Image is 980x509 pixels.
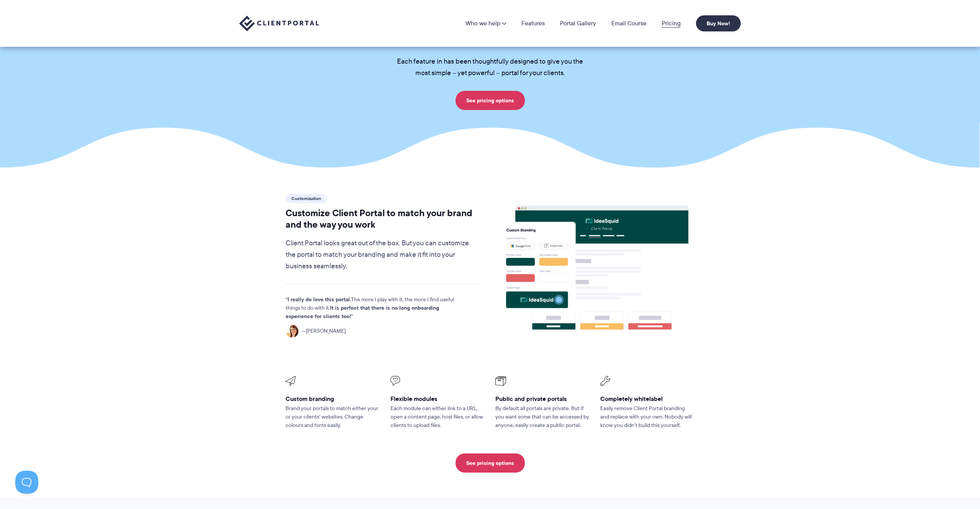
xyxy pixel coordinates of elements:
[286,296,465,321] p: The more I play with it, the more I find useful things to do with it.
[662,20,681,26] a: Pricing
[521,20,545,26] a: Features
[286,207,479,230] h2: Customize Client Portal to match your brand and the way you work
[465,20,506,26] a: Who we help
[390,395,485,403] h3: Flexible modules
[385,56,595,79] p: Each feature in has been thoughtfully designed to give you the most simple – yet powerful – porta...
[696,15,741,31] a: Buy Now!
[302,327,346,335] span: [PERSON_NAME]
[286,404,380,430] p: Brand your portals to match either your or your clients’ websites. Change colours and fonts easily.
[495,395,590,403] h3: Public and private portals
[286,194,327,203] span: Customization
[286,395,380,403] h3: Custom branding
[495,404,590,430] p: By default all portals are private. But if you want some that can be accessed by anyone, easily c...
[287,295,351,304] strong: I really do love this portal.
[600,404,694,430] p: Easily remove Client Portal branding and replace with your own. Nobody will know you didn’t build...
[385,7,595,48] h1: Simple yet powerful features
[456,91,525,110] a: See pricing options
[560,20,596,26] a: Portal Gallery
[611,20,647,26] a: Email Course
[15,471,38,494] iframe: Toggle Customer Support
[286,304,439,320] strong: It is perfect that there is no long onboarding experience for clients too!
[390,404,485,430] p: Each module can either link to a URL, open a content page, host files, or allow clients to upload...
[600,395,694,403] h3: Completely whitelabel
[286,238,479,272] p: Client Portal looks great out of the box. But you can customize the portal to match your branding...
[456,453,525,473] a: See pricing options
